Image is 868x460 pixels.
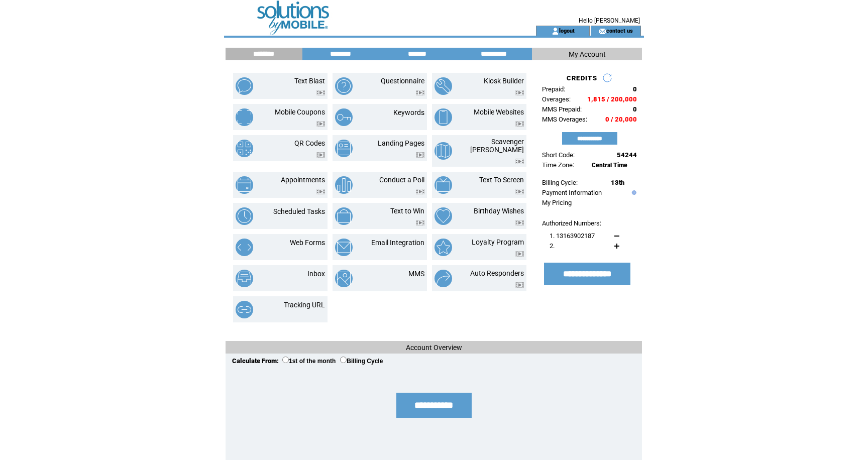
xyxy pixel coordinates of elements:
[393,108,424,117] a: Keywords
[381,77,424,85] a: Questionnaire
[335,176,353,194] img: conduct-a-poll.png
[335,108,353,126] img: keywords.png
[340,357,347,363] input: Billing Cycle
[569,50,606,58] span: My Account
[479,176,524,184] a: Text To Screen
[294,77,325,85] a: Text Blast
[472,238,524,246] a: Loyalty Program
[416,189,424,194] img: video.png
[406,343,462,352] span: Account Overview
[474,108,524,116] a: Mobile Websites
[470,269,524,277] a: Auto Responders
[232,357,279,365] span: Calculate From:
[542,85,565,93] span: Prepaid:
[408,270,424,278] a: MMS
[567,74,597,82] span: CREDITS
[550,232,595,240] span: 1. 13163902187
[236,207,253,225] img: scheduled-tasks.png
[282,358,336,365] label: 1st of the month
[379,176,424,184] a: Conduct a Poll
[542,95,571,103] span: Overages:
[435,142,452,160] img: scavenger-hunt.png
[515,159,524,164] img: video.png
[435,207,452,225] img: birthday-wishes.png
[592,162,627,169] span: Central Time
[542,179,578,186] span: Billing Cycle:
[435,77,452,95] img: kiosk-builder.png
[236,108,253,126] img: mobile-coupons.png
[559,27,575,34] a: logout
[515,251,524,257] img: video.png
[335,77,353,95] img: questionnaire.png
[484,77,524,85] a: Kiosk Builder
[515,189,524,194] img: video.png
[416,220,424,225] img: video.png
[542,161,574,169] span: Time Zone:
[542,105,582,113] span: MMS Prepaid:
[282,357,289,363] input: 1st of the month
[542,219,601,227] span: Authorized Numbers:
[371,239,424,247] a: Email Integration
[435,176,452,194] img: text-to-screen.png
[275,108,325,116] a: Mobile Coupons
[335,140,353,157] img: landing-pages.png
[281,176,325,184] a: Appointments
[552,27,559,35] img: account_icon.gif
[236,270,253,287] img: inbox.png
[435,239,452,256] img: loyalty-program.png
[335,270,353,287] img: mms.png
[599,27,606,35] img: contact_us_icon.gif
[316,152,325,158] img: video.png
[587,95,637,103] span: 1,815 / 200,000
[606,27,633,34] a: contact us
[617,151,637,159] span: 54244
[542,189,602,196] a: Payment Information
[470,138,524,154] a: Scavenger [PERSON_NAME]
[605,116,637,123] span: 0 / 20,000
[340,358,383,365] label: Billing Cycle
[550,242,555,250] span: 2.
[515,282,524,288] img: video.png
[390,207,424,215] a: Text to Win
[416,90,424,95] img: video.png
[236,176,253,194] img: appointments.png
[542,199,572,206] a: My Pricing
[435,108,452,126] img: mobile-websites.png
[633,105,637,113] span: 0
[236,301,253,318] img: tracking-url.png
[290,239,325,247] a: Web Forms
[474,207,524,215] a: Birthday Wishes
[542,151,575,159] span: Short Code:
[515,90,524,95] img: video.png
[316,90,325,95] img: video.png
[236,77,253,95] img: text-blast.png
[542,116,587,123] span: MMS Overages:
[284,301,325,309] a: Tracking URL
[236,239,253,256] img: web-forms.png
[435,270,452,287] img: auto-responders.png
[335,207,353,225] img: text-to-win.png
[515,121,524,127] img: video.png
[416,152,424,158] img: video.png
[335,239,353,256] img: email-integration.png
[633,85,637,93] span: 0
[629,190,636,195] img: help.gif
[294,139,325,147] a: QR Codes
[611,179,624,186] span: 13th
[316,121,325,127] img: video.png
[316,189,325,194] img: video.png
[236,140,253,157] img: qr-codes.png
[378,139,424,147] a: Landing Pages
[515,220,524,225] img: video.png
[579,17,640,24] span: Hello [PERSON_NAME]
[307,270,325,278] a: Inbox
[273,207,325,215] a: Scheduled Tasks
